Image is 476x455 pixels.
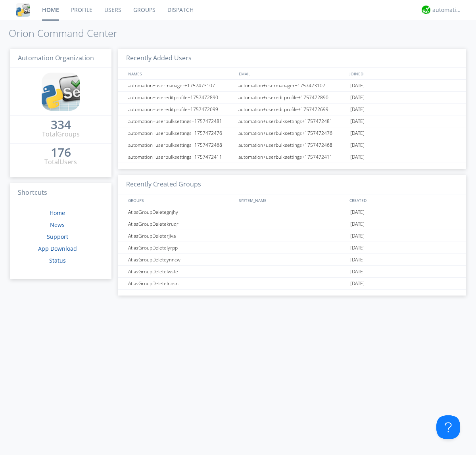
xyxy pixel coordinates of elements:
[350,206,365,218] span: [DATE]
[51,148,71,157] a: 176
[126,104,236,115] div: automation+usereditprofile+1757472699
[126,278,236,289] div: AtlasGroupDeletelnnsn
[350,92,365,104] span: [DATE]
[347,68,459,79] div: JOINED
[126,206,236,218] div: AtlasGroupDeletegnjhy
[118,49,466,68] h3: Recently Added Users
[118,218,466,230] a: AtlasGroupDeletekruqr[DATE]
[118,104,466,115] a: automation+usereditprofile+1757472699automation+usereditprofile+1757472699[DATE]
[236,139,348,151] div: automation+userbulksettings+1757472468
[47,233,68,240] a: Support
[350,104,365,115] span: [DATE]
[126,80,236,91] div: automation+usermanager+1757473107
[422,6,430,14] img: d2d01cd9b4174d08988066c6d424eccd
[236,115,348,127] div: automation+userbulksettings+1757472481
[18,54,94,62] span: Automation Organization
[126,230,236,242] div: AtlasGroupDeleterjiva
[350,254,365,266] span: [DATE]
[126,266,236,277] div: AtlasGroupDeletelwsfe
[118,206,466,218] a: AtlasGroupDeletegnjhy[DATE]
[126,68,235,79] div: NAMES
[118,278,466,290] a: AtlasGroupDeletelnnsn[DATE]
[236,127,348,139] div: automation+userbulksettings+1757472476
[432,6,462,14] div: automation+atlas
[118,92,466,104] a: automation+usereditprofile+1757472890automation+usereditprofile+1757472890[DATE]
[126,242,236,253] div: AtlasGroupDeletelyrpp
[126,218,236,230] div: AtlasGroupDeletekruqr
[126,254,236,265] div: AtlasGroupDeleteynncw
[44,157,77,167] div: Total Users
[118,151,466,163] a: automation+userbulksettings+1757472411automation+userbulksettings+1757472411[DATE]
[126,92,236,103] div: automation+usereditprofile+1757472890
[10,183,111,203] h3: Shortcuts
[350,266,365,278] span: [DATE]
[38,245,77,252] a: App Download
[118,80,466,92] a: automation+usermanager+1757473107automation+usermanager+1757473107[DATE]
[126,127,236,139] div: automation+userbulksettings+1757472476
[350,151,365,163] span: [DATE]
[50,221,65,228] a: News
[236,80,348,91] div: automation+usermanager+1757473107
[436,415,460,439] iframe: Toggle Customer Support
[118,266,466,278] a: AtlasGroupDeletelwsfe[DATE]
[118,139,466,151] a: automation+userbulksettings+1757472468automation+userbulksettings+1757472468[DATE]
[50,209,65,217] a: Home
[118,127,466,139] a: automation+userbulksettings+1757472476automation+userbulksettings+1757472476[DATE]
[237,194,347,206] div: SYSTEM_NAME
[236,151,348,163] div: automation+userbulksettings+1757472411
[350,242,365,254] span: [DATE]
[350,80,365,92] span: [DATE]
[126,151,236,163] div: automation+userbulksettings+1757472411
[118,115,466,127] a: automation+userbulksettings+1757472481automation+userbulksettings+1757472481[DATE]
[118,230,466,242] a: AtlasGroupDeleterjiva[DATE]
[42,130,80,139] div: Total Groups
[350,218,365,230] span: [DATE]
[16,3,30,17] img: cddb5a64eb264b2086981ab96f4c1ba7
[42,73,80,111] img: cddb5a64eb264b2086981ab96f4c1ba7
[118,242,466,254] a: AtlasGroupDeletelyrpp[DATE]
[51,121,71,130] a: 334
[236,92,348,103] div: automation+usereditprofile+1757472890
[237,68,347,79] div: EMAIL
[350,230,365,242] span: [DATE]
[350,139,365,151] span: [DATE]
[49,257,66,264] a: Status
[347,194,459,206] div: CREATED
[126,139,236,151] div: automation+userbulksettings+1757472468
[51,148,71,156] div: 176
[350,127,365,139] span: [DATE]
[350,115,365,127] span: [DATE]
[118,254,466,266] a: AtlasGroupDeleteynncw[DATE]
[126,194,235,206] div: GROUPS
[236,104,348,115] div: automation+usereditprofile+1757472699
[350,278,365,290] span: [DATE]
[126,115,236,127] div: automation+userbulksettings+1757472481
[51,121,71,129] div: 334
[118,175,466,194] h3: Recently Created Groups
